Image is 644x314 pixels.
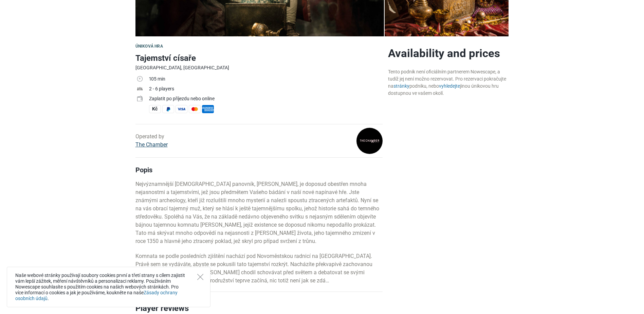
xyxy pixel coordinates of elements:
[439,83,460,89] a: vyhledejte
[149,105,161,113] span: Hotovost
[356,128,383,154] img: ccb0989662211f61l.png
[149,75,383,85] td: 105 min
[7,267,210,307] div: Naše webové stránky používají soubory cookies první a třetí strany s cílem zajistit vám lepší záž...
[135,252,383,285] p: Komnata se podle posledních zjištění nachází pod Novoměstskou radnicí na [GEOGRAPHIC_DATA]. Právě...
[162,105,174,113] span: PayPal
[135,44,163,49] span: Úniková hra
[135,133,168,149] div: Operated by
[135,52,383,64] h1: Tajemství císaře
[149,95,383,102] div: Zaplatit po příjezdu nebo online
[135,141,168,148] a: The Chamber
[202,105,214,113] span: American Express
[388,47,509,60] h2: Availability and prices
[149,85,383,94] td: 2 - 6 players
[135,64,383,71] div: [GEOGRAPHIC_DATA], [GEOGRAPHIC_DATA]
[393,83,409,89] a: stránky
[197,274,203,280] button: Close
[388,68,509,97] div: Tento podnik není oficiálním partnerem Nowescape, a tudíž jej není možno rezervovat. Pro rezervac...
[176,105,187,113] span: Visa
[135,166,383,174] h4: Popis
[189,105,201,113] span: MasterCard
[15,290,178,301] a: Zásady ochrany osobních údajů
[135,180,383,245] p: Nejvýznamnější [DEMOGRAPHIC_DATA] panovník, [PERSON_NAME], je doposud obestřen mnoha nejasnostmi ...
